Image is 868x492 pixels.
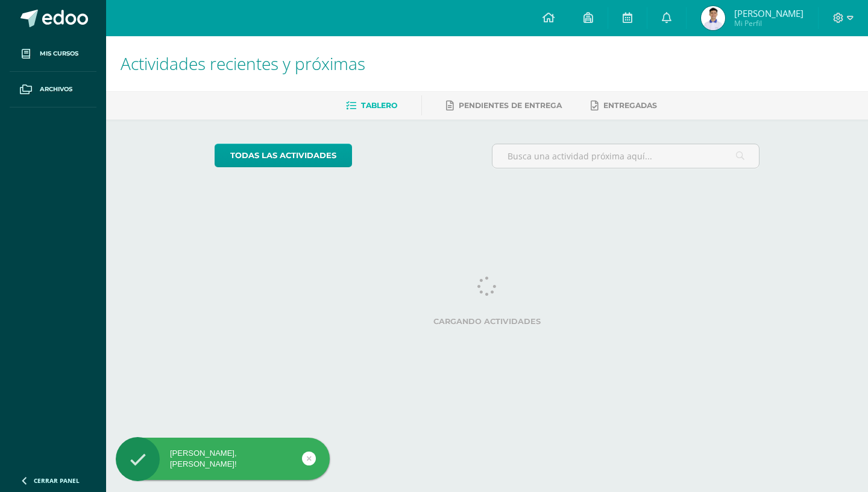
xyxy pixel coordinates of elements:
a: Archivos [10,72,96,107]
span: Mis cursos [40,49,78,59]
img: e7488097914214f4de9507f8cb12cde5.png [701,6,725,30]
span: Cerrar panel [34,476,80,485]
div: [PERSON_NAME], [PERSON_NAME]! [116,448,330,470]
label: Cargando actividades [215,317,760,326]
span: Pendientes de entrega [459,101,562,110]
a: Mis cursos [10,36,96,72]
a: todas las Actividades [215,144,352,167]
span: Entregadas [603,101,657,110]
span: [PERSON_NAME] [734,7,804,19]
span: Tablero [361,101,397,110]
a: Tablero [346,96,397,115]
input: Busca una actividad próxima aquí... [492,144,759,168]
span: Actividades recientes y próximas [121,52,365,75]
a: Entregadas [591,96,657,115]
a: Pendientes de entrega [446,96,562,115]
span: Archivos [40,85,72,94]
span: Mi Perfil [734,18,804,28]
